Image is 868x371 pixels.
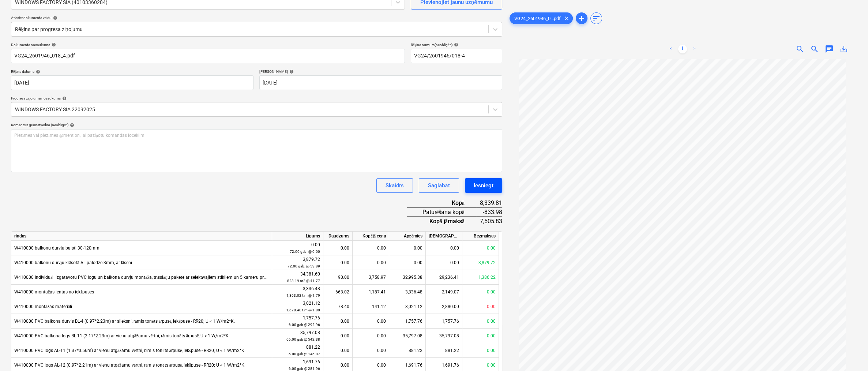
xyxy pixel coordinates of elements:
button: Iesniegt [465,178,502,193]
div: 0.00 [426,241,462,255]
div: Kopā [407,199,476,207]
small: 72.00 gab. @ 0.00 [290,250,320,254]
div: Iesniegt [474,181,493,190]
div: 1,757.76 [275,315,320,328]
span: VG24_2601946_0...pdf [510,16,565,21]
small: 72.00 gab. @ 53.89 [288,264,320,268]
div: 7,505.83 [476,217,502,225]
span: help [34,70,40,74]
span: W410000 montažas lentas no iekšpuses [14,289,94,295]
div: 1,386.22 [462,270,499,285]
div: 90.00 [323,270,353,285]
div: Kopā jāmaksā [407,217,476,225]
div: 35,797.08 [426,329,462,343]
div: 0.00 [389,255,426,270]
small: 6.00 gab @ 281.96 [289,367,320,371]
span: help [61,96,67,101]
small: 823.19 m2 @ 41.77 [287,279,320,283]
span: save_alt [839,45,848,53]
div: 0.00 [462,299,499,314]
span: W410000 montāžas materiāli [14,304,72,309]
div: 32,995.38 [389,270,426,285]
div: 141.12 [353,299,389,314]
div: 881.22 [389,343,426,358]
div: 0.00 [389,241,426,255]
div: 0.00 [353,343,389,358]
div: 35,797.08 [275,329,320,343]
small: 66.00 gab @ 542.38 [286,337,320,341]
button: Saglabāt [419,178,459,193]
div: 0.00 [462,343,499,358]
span: W410000 balkonu durvju balsti 30-120mm [14,246,99,251]
span: help [288,70,294,74]
div: 0.00 [353,255,389,270]
small: 6.00 gab @ 292.96 [289,323,320,327]
div: Līgums [272,232,323,241]
span: help [52,16,57,20]
span: help [452,42,458,47]
div: 0.00 [323,343,353,358]
div: 881.22 [275,344,320,357]
div: 3,879.72 [462,255,499,270]
div: Saglabāt [428,181,450,190]
div: Bezmaksas [462,232,499,241]
div: 0.00 [462,329,499,343]
div: 0.00 [323,329,353,343]
span: help [50,42,56,47]
div: 0.00 [426,255,462,270]
div: Rēķina datums [11,69,253,74]
div: 881.22 [426,343,462,358]
div: Kopējā cena [353,232,389,241]
span: W410000 balkonu durvju krāsotā AL palodze 3mm, ar lāseni [14,260,132,265]
div: Komentārs grāmatvedim (neobligāti) [11,123,502,127]
div: 0.00 [462,241,499,255]
div: 1,757.76 [389,314,426,329]
span: zoom_out [810,45,819,53]
a: Page 1 is your current page [678,45,687,53]
input: Izpildes datums nav norādīts [259,75,502,90]
button: Skaidrs [376,178,413,193]
iframe: Chat Widget [831,336,868,371]
div: 0.00 [275,241,320,255]
input: Rēķina datums nav norādīts [11,75,253,90]
div: 0.00 [323,255,353,270]
div: 29,236.41 [426,270,462,285]
div: 3,021.12 [275,300,320,314]
span: W410000 PVC logs AL-12 (0.97*2.21m) ar vienu atgāžamu vērtni, rāmis tonēts ārpusē, iekšpuse - RR2... [14,363,245,368]
a: Next page [690,45,699,53]
div: Skaidrs [386,181,404,190]
span: W410000 PVC logs AL-11 (1.37*0.56m) ar vienu atgāžamu vērtni, rāmis tonēts ārpusē, iekšpuse - RR2... [14,348,245,353]
span: W410000 PVC balkona durvis BL-4 (0.97*2.23m) ar slieksni, rāmis tonēts ārpusē, iekšpuse - RR20; U... [14,319,235,324]
div: 2,149.07 [426,285,462,299]
div: 78.40 [323,299,353,314]
div: 3,336.48 [275,285,320,299]
span: chat [825,45,834,53]
span: zoom_in [796,45,804,53]
span: W410000 PVC balkona logs BL-11 (2.17*2.23m) ar vienu atgāžamu vērtni, rāmis tonēts ārpusē, U < 1 ... [14,333,230,338]
div: 1,187.41 [353,285,389,299]
div: Paturēšana kopā [407,207,476,217]
div: 0.00 [353,241,389,255]
small: 1,678.40 t.m @ 1.80 [286,308,320,312]
div: VG24_2601946_0...pdf [510,12,573,24]
div: 0.00 [353,329,389,343]
div: Apņēmies [389,232,426,241]
div: [PERSON_NAME] [259,69,502,74]
div: 1,757.76 [426,314,462,329]
div: 0.00 [462,285,499,299]
div: Daudzums [323,232,353,241]
small: 1,863.02 t.m @ 1.79 [286,293,320,297]
div: 0.00 [323,314,353,329]
span: sort [592,14,601,23]
span: add [577,14,586,23]
div: [DEMOGRAPHIC_DATA] izmaksas [426,232,462,241]
div: -833.98 [476,207,502,217]
span: W410000 Individuāli izgatavotu PVC logu un balkona durvju montāža, trīsslāņu pakete ar selektīvaj... [14,275,575,280]
div: 0.00 [323,241,353,255]
div: 8,339.81 [476,199,502,207]
div: 35,797.08 [389,329,426,343]
div: Atlasiet dokumenta veidu [11,15,502,20]
div: 3,758.97 [353,270,389,285]
div: 0.00 [462,314,499,329]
